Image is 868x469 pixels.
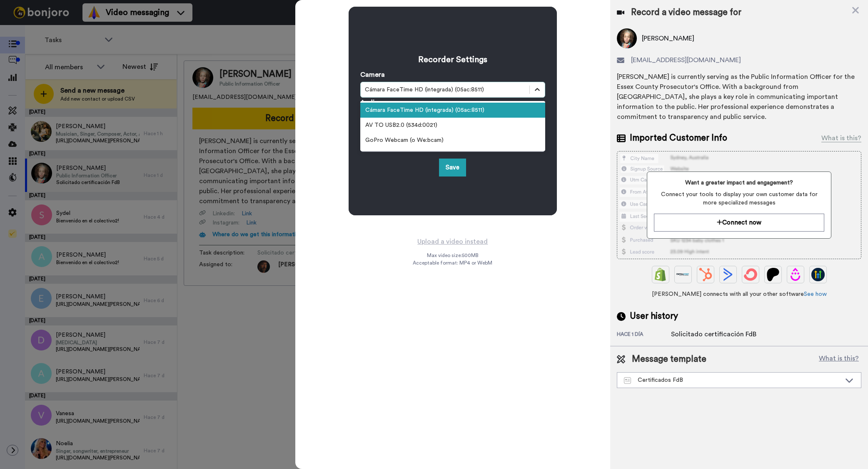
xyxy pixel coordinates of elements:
img: GoHighLevel [811,268,825,281]
label: Audio [360,98,379,108]
div: What is this? [821,133,861,143]
div: Prezi Video Virtual Camera (alca:mera) [360,148,545,163]
span: Acceptable format: MP4 or WebM [413,260,492,266]
div: AV TO USB2.0 (534d:0021) [360,118,545,133]
img: Drip [789,268,802,281]
div: Cámara FaceTime HD (integrada) (05ac:8511) [365,86,525,94]
span: Imported Customer Info [630,132,727,144]
div: hace 1 día [617,331,671,339]
span: [PERSON_NAME] connects with all your other software [617,290,861,298]
img: Patreon [766,268,780,281]
img: ActiveCampaign [721,268,735,281]
div: [PERSON_NAME] is currently serving as the Public Information Officer for the Essex County Prosecu... [617,72,861,122]
span: [EMAIL_ADDRESS][DOMAIN_NAME] [631,55,741,65]
div: Solicitado certificación FdB [671,329,756,339]
div: Certificados FdB [624,376,841,384]
span: Want a greater impact and engagement? [654,179,824,187]
span: Message template [632,353,706,366]
img: Message-temps.svg [624,377,631,384]
img: Hubspot [699,268,712,281]
a: See how [804,291,827,297]
button: Upload a video instead [415,236,490,247]
button: Save [439,159,466,177]
span: Max video size: 500 MB [427,252,479,259]
button: What is this? [816,353,861,366]
img: Ontraport [676,268,690,281]
img: Shopify [654,268,667,281]
div: GoPro Webcam (o We:bcam) [360,133,545,148]
span: User history [630,310,678,323]
span: Connect your tools to display your own customer data for more specialized messages [654,190,824,207]
label: Camera [360,70,385,80]
img: ConvertKit [744,268,757,281]
div: Cámara FaceTime HD (integrada) (05ac:8511) [360,103,545,118]
h3: Recorder Settings [360,54,545,66]
button: Connect now [654,214,824,232]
